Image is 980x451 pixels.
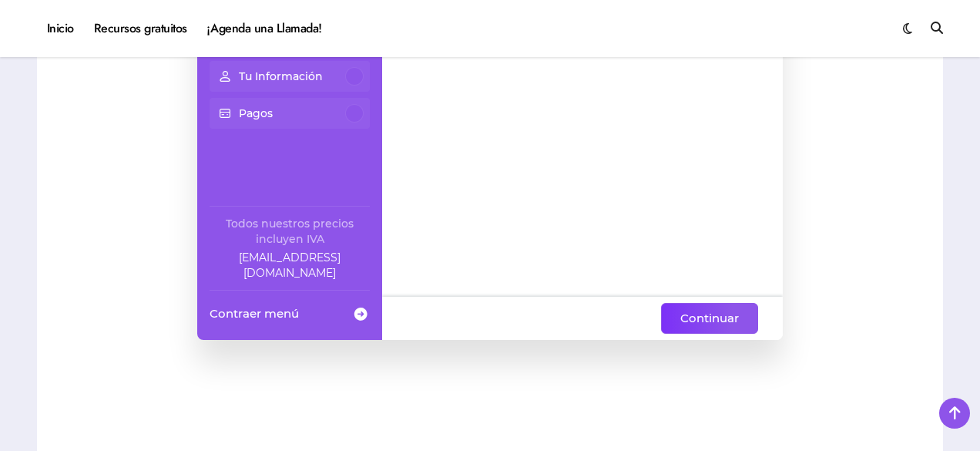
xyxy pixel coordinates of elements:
[84,8,197,49] a: Recursos gratuitos
[210,250,370,281] a: Company email: ayuda@elhadadelasvacantes.com
[197,8,332,49] a: ¡Agenda una Llamada!
[680,309,739,328] span: Continuar
[239,69,323,84] p: Tu Información
[661,303,758,334] button: Continuar
[210,305,299,321] span: Contraer menú
[239,106,273,121] p: Pagos
[37,8,84,49] a: Inicio
[210,216,370,247] div: Todos nuestros precios incluyen IVA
